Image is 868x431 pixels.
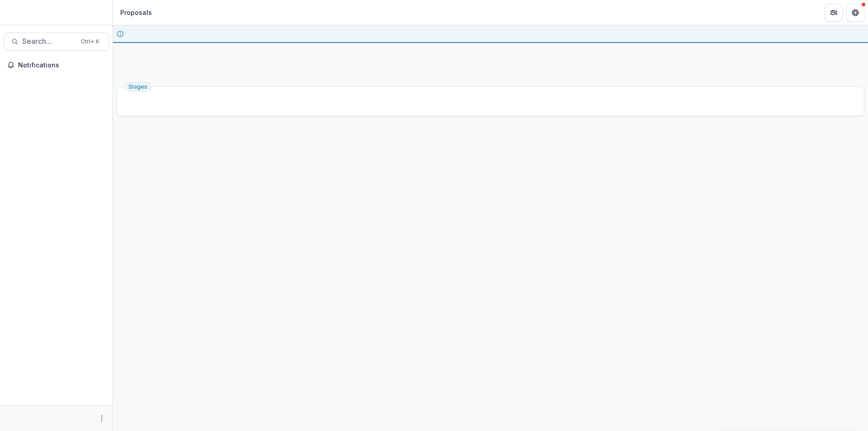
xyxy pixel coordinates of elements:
[128,84,147,90] span: Stages
[117,6,156,19] nav: breadcrumb
[18,62,105,69] span: Notifications
[4,58,109,72] button: Notifications
[846,4,864,22] button: Get Help
[120,8,152,17] div: Proposals
[79,37,101,47] div: Ctrl + K
[22,37,75,46] span: Search...
[825,4,843,22] button: Partners
[4,33,109,51] button: Search...
[96,413,107,424] button: More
